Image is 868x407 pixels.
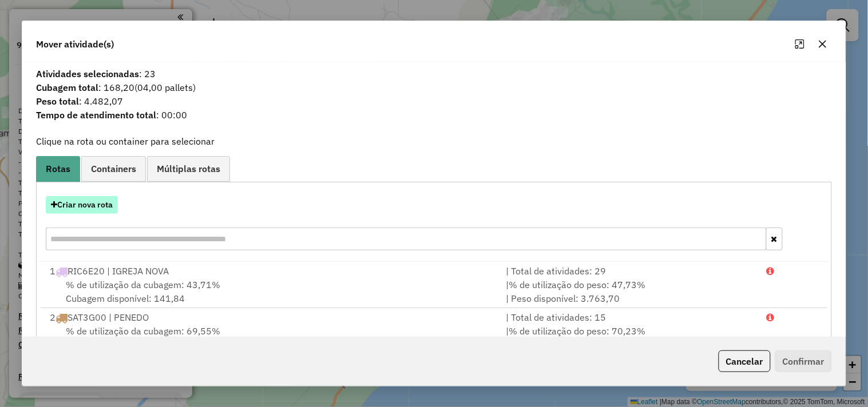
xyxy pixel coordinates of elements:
i: Porcentagens após mover as atividades: Cubagem: 136,29% Peso: 134,26% [767,313,775,322]
div: | | Peso disponível: 2.083,82 [499,324,760,352]
div: | Total de atividades: 29 [499,264,760,278]
strong: Atividades selecionadas [36,68,139,79]
span: % de utilização do peso: 70,23% [509,325,645,337]
span: % de utilização da cubagem: 69,55% [66,325,220,337]
div: 1 RIC6E20 | IGREJA NOVA [43,264,499,278]
span: Mover atividade(s) [36,37,114,51]
label: Clique na rota ou container para selecionar [36,134,215,148]
span: Múltiplas rotas [157,164,220,173]
span: % de utilização da cubagem: 43,71% [66,279,220,290]
strong: Tempo de atendimento total [36,109,156,121]
strong: Cubagem total [36,82,98,93]
span: : 168,20 [29,81,839,94]
span: : 4.482,07 [29,94,839,108]
i: Porcentagens após mover as atividades: Cubagem: 110,46% Peso: 109,98% [767,266,775,276]
div: 2 SAT3G00 | PENEDO [43,310,499,324]
span: Containers [91,164,136,173]
button: Criar nova rota [46,196,118,214]
div: Cubagem disponível: 76,74 [43,324,499,352]
strong: Peso total [36,95,79,107]
button: Cancelar [719,350,771,372]
span: : 00:00 [29,108,839,122]
button: Maximize [791,35,809,53]
div: Cubagem disponível: 141,84 [43,278,499,305]
div: | | Peso disponível: 3.763,70 [499,278,760,305]
span: % de utilização do peso: 47,73% [509,279,645,290]
div: | Total de atividades: 15 [499,310,760,324]
span: (04,00 pallets) [134,82,196,93]
span: : 23 [29,67,839,81]
span: Rotas [46,164,70,173]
